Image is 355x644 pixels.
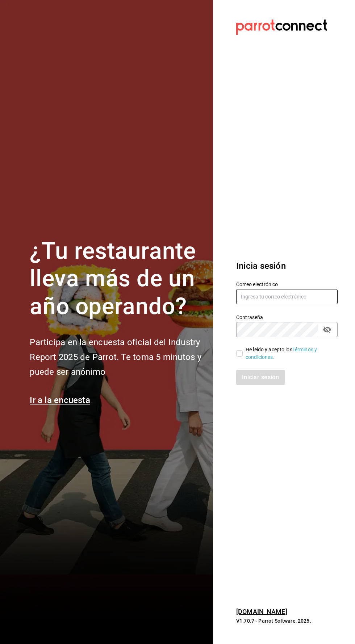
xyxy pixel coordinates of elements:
label: Contraseña [236,314,338,319]
label: Correo electrónico [236,281,338,287]
button: passwordField [321,323,333,336]
a: Términos y condiciones. [246,347,317,360]
h2: Participa en la encuesta oficial del Industry Report 2025 de Parrot. Te toma 5 minutos y puede se... [30,335,204,379]
h3: Inicia sesión [236,259,338,272]
p: V1.70.7 - Parrot Software, 2025. [236,617,338,624]
a: Ir a la encuesta [30,395,90,405]
a: [DOMAIN_NAME] [236,608,287,615]
h1: ¿Tu restaurante lleva más de un año operando? [30,237,204,321]
div: He leído y acepto los [246,346,332,361]
input: Ingresa tu correo electrónico [236,289,338,304]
